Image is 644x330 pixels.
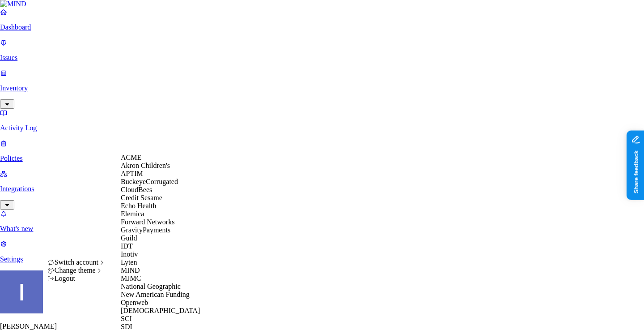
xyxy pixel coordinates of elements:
span: Echo Health [121,202,157,210]
span: New American Funding [121,291,190,298]
span: CloudBees [121,186,152,193]
span: SCI [121,315,132,322]
span: BuckeyeCorrugated [121,178,178,185]
span: Lyten [121,258,137,266]
span: Elemica [121,210,144,218]
span: MIND [121,266,140,274]
span: Inotiv [121,250,138,258]
div: Logout [47,274,106,283]
span: [DEMOGRAPHIC_DATA] [121,307,200,314]
span: Forward Networks [121,218,174,226]
span: National Geographic [121,283,181,290]
span: MJMC [121,274,141,282]
span: APTIM [121,170,143,177]
span: GravityPayments [121,226,170,234]
span: IDT [121,242,133,250]
span: Guild [121,234,137,242]
span: Akron Children's [121,162,170,169]
span: Switch account [55,258,98,266]
span: Openweb [121,299,148,306]
span: Credit Sesame [121,194,162,201]
span: ACME [121,154,141,161]
span: Change theme [55,266,96,274]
